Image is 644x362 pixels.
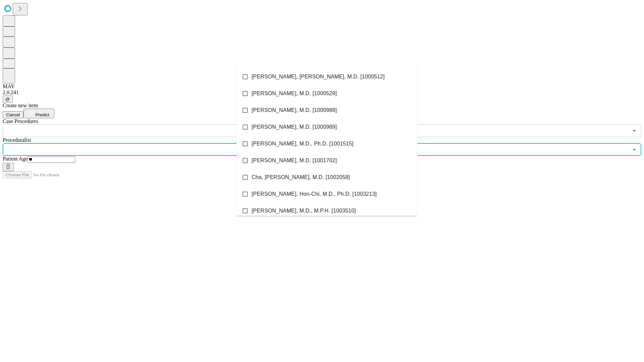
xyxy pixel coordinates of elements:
[252,190,377,198] span: [PERSON_NAME], Hon-Chi, M.D., Ph.D. [1003213]
[252,89,337,98] span: [PERSON_NAME], M.D. [1000529]
[252,73,385,81] span: [PERSON_NAME], [PERSON_NAME], M.D. [1000512]
[252,140,354,148] span: [PERSON_NAME], M.D., Ph.D. [1001515]
[6,112,20,117] span: Cancel
[252,157,337,165] span: [PERSON_NAME], M.D. [1001702]
[3,118,38,124] span: Scheduled Procedure
[23,109,54,118] button: Predict
[3,83,641,89] div: MAY
[252,207,356,215] span: [PERSON_NAME], M.D., M.P.H. [1003510]
[3,111,23,118] button: Cancel
[252,173,350,181] span: Cha, [PERSON_NAME], M.D. [1002058]
[630,145,639,154] button: Close
[35,112,49,117] span: Predict
[252,106,337,114] span: [PERSON_NAME], M.D. [1000988]
[3,137,31,143] span: Proceduralist
[252,123,337,131] span: [PERSON_NAME], M.D. [1000989]
[630,126,639,135] button: Open
[3,156,28,162] span: Patient Age
[3,89,641,96] div: 2.0.241
[3,96,13,103] button: @
[5,97,10,102] span: @
[3,103,38,108] span: Create new item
